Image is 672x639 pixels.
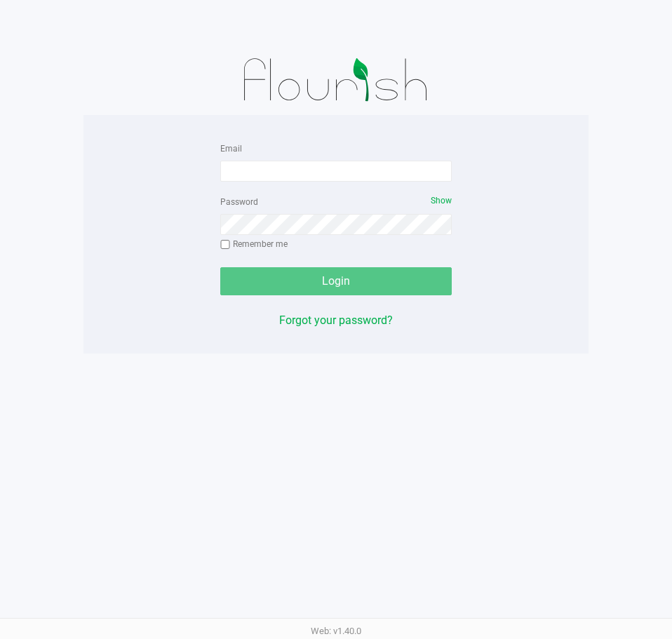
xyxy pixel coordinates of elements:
[220,238,288,250] label: Remember me
[431,196,452,206] span: Show
[311,626,361,636] span: Web: v1.40.0
[220,196,258,208] label: Password
[220,240,230,250] input: Remember me
[220,142,242,155] label: Email
[279,312,393,329] button: Forgot your password?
